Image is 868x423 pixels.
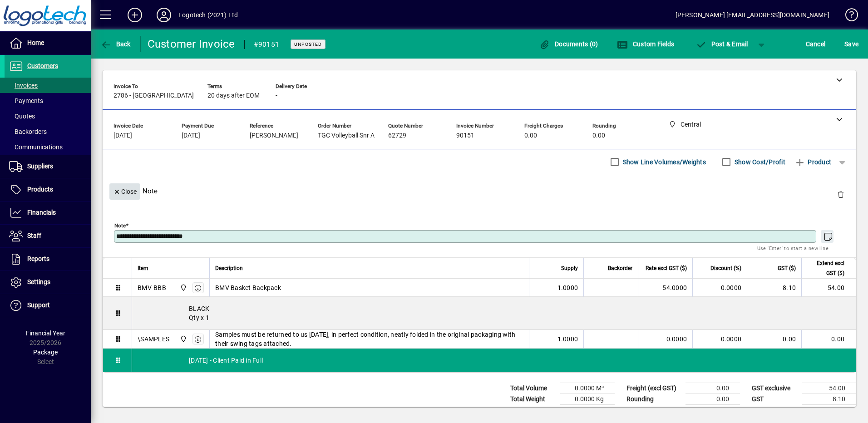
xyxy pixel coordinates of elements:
td: 0.00 [686,394,740,405]
span: Customers [27,62,58,69]
div: [DATE] - Client Paid in Full [132,349,856,372]
button: Product [790,154,836,170]
button: Delete [830,183,852,205]
td: 54.00 [801,279,856,297]
span: Home [27,39,44,46]
span: - [276,92,277,99]
div: BMV-BBB [138,283,166,292]
a: Support [5,294,91,317]
span: 20 days after EOM [207,92,260,99]
button: Save [842,36,861,52]
span: Extend excl GST ($) [807,258,844,278]
a: Financials [5,202,91,224]
button: Close [109,183,140,200]
span: Settings [27,278,50,285]
span: Cancel [806,37,826,51]
a: Backorders [5,124,91,139]
span: Communications [9,143,63,151]
td: GST exclusive [747,383,802,394]
span: Reports [27,255,49,262]
td: Total Weight [506,394,560,405]
span: Financial Year [26,330,65,337]
span: Central [178,334,188,344]
label: Show Cost/Profit [733,157,785,167]
span: Unposted [294,41,322,47]
a: Staff [5,225,91,247]
td: 0.00 [801,330,856,349]
div: \SAMPLES [138,334,169,344]
a: Invoices [5,78,91,93]
a: Home [5,32,91,54]
span: Invoices [9,82,38,89]
a: Payments [5,93,91,108]
span: [DATE] [113,132,132,139]
div: [PERSON_NAME] [EMAIL_ADDRESS][DOMAIN_NAME] [676,8,829,22]
div: 0.0000 [644,334,687,344]
span: Backorder [608,263,632,273]
td: 8.10 [802,394,856,405]
label: Show Line Volumes/Weights [621,157,706,167]
td: 0.00 [686,383,740,394]
span: 0.00 [524,132,537,139]
span: Financials [27,209,56,216]
span: Support [27,301,50,309]
span: 62729 [388,132,406,139]
button: Documents (0) [537,36,601,52]
span: Products [27,186,53,193]
span: 2786 - [GEOGRAPHIC_DATA] [113,92,194,99]
td: 62.10 [802,405,856,416]
a: Knowledge Base [838,2,857,31]
div: 54.0000 [644,283,687,292]
span: Back [100,40,131,48]
span: 1.0000 [557,283,578,292]
span: 90151 [456,132,474,139]
app-page-header-button: Close [107,187,143,195]
td: 8.10 [747,279,801,297]
span: S [844,40,848,48]
app-page-header-button: Delete [830,190,852,198]
td: 0.0000 [692,330,747,349]
span: Payments [9,97,43,104]
div: #90151 [254,37,280,52]
span: ave [844,37,858,51]
a: Settings [5,271,91,294]
mat-hint: Use 'Enter' to start a new line [757,243,829,253]
span: [PERSON_NAME] [250,132,298,139]
div: Logotech (2021) Ltd [178,8,238,22]
a: Communications [5,139,91,155]
button: Custom Fields [615,36,676,52]
span: Custom Fields [617,40,674,48]
td: 0.0000 [692,279,747,297]
span: Product [794,155,831,169]
span: Central [178,283,188,293]
a: Quotes [5,108,91,124]
td: 54.00 [802,383,856,394]
span: Staff [27,232,41,239]
div: Customer Invoice [148,37,235,51]
span: Close [113,184,137,199]
td: Total Volume [506,383,560,394]
span: Package [33,349,58,356]
span: [DATE] [182,132,200,139]
span: Documents (0) [539,40,598,48]
td: 0.0000 Kg [560,394,615,405]
a: Products [5,178,91,201]
span: Samples must be returned to us [DATE], in perfect condition, neatly folded in the original packag... [215,330,523,348]
td: GST [747,394,802,405]
span: 0.00 [592,132,605,139]
span: Item [138,263,148,273]
a: Reports [5,248,91,271]
span: P [711,40,715,48]
td: GST inclusive [747,405,802,416]
span: Quotes [9,113,35,120]
a: Suppliers [5,155,91,178]
button: Profile [149,7,178,23]
span: 1.0000 [557,334,578,344]
button: Add [120,7,149,23]
td: Freight (excl GST) [622,383,686,394]
span: TGC Volleyball Snr A [318,132,375,139]
span: Rate excl GST ($) [646,263,687,273]
td: 0.00 [747,330,801,349]
button: Post & Email [691,36,753,52]
td: Rounding [622,394,686,405]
